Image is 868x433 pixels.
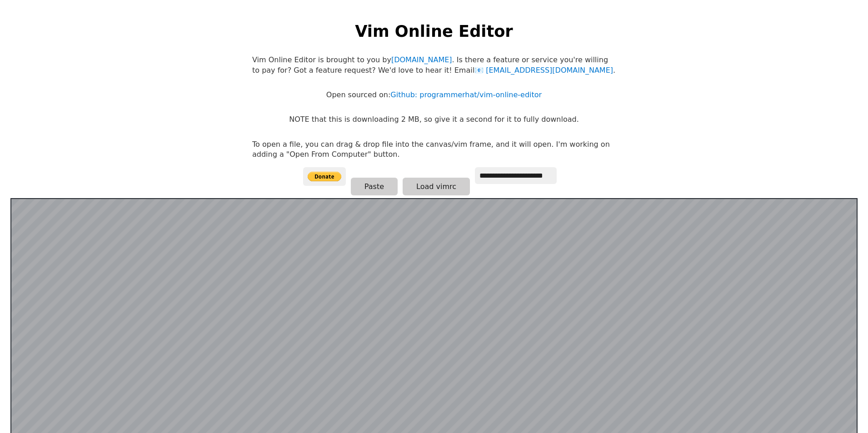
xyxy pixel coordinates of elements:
[289,114,579,124] p: NOTE that this is downloading 2 MB, so give it a second for it to fully download.
[403,178,470,195] button: Load vimrc
[252,55,616,75] p: Vim Online Editor is brought to you by . Is there a feature or service you're willing to pay for?...
[326,90,542,100] p: Open sourced on:
[252,139,616,160] p: To open a file, you can drag & drop file into the canvas/vim frame, and it will open. I'm working...
[351,178,398,195] button: Paste
[391,55,452,64] a: [DOMAIN_NAME]
[474,66,613,75] a: [EMAIL_ADDRESS][DOMAIN_NAME]
[390,90,542,99] a: Github: programmerhat/vim-online-editor
[355,20,513,42] h1: Vim Online Editor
